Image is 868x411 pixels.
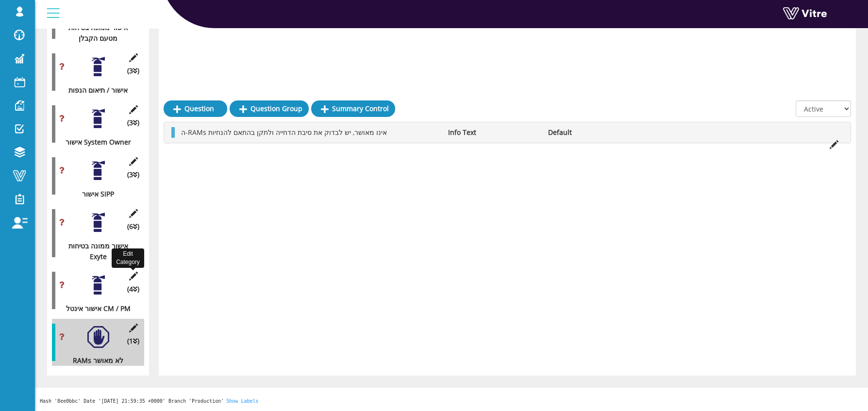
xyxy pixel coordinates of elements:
[127,336,139,346] span: (1 )
[52,241,137,262] div: אישור ממונה בטיחות Exyte
[443,127,543,138] li: Info Text
[127,284,139,295] span: (4 )
[52,303,137,314] div: אישור אינטל CM / PM
[127,117,139,128] span: (3 )
[543,127,643,138] li: Default
[230,100,309,117] a: Question Group
[164,100,227,117] a: Question
[52,85,137,96] div: אישור / תיאום הנפות
[52,137,137,148] div: אישור System Owner
[181,128,387,137] span: ה-RAMs אינו מאושר, יש לבדוק את סיבת הדחייה ולתקן בהתאם להנחיות
[311,100,395,117] a: Summary Control
[40,398,224,404] span: Hash '8ee0bbc' Date '[DATE] 21:59:35 +0000' Branch 'Production'
[226,398,258,404] a: Show Labels
[127,169,139,180] span: (3 )
[52,355,137,366] div: RAMs לא מאושר
[52,22,137,44] div: אישור ממונה בטיחות מטעם הקבלן
[52,189,137,199] div: אישור SIPP
[127,221,139,232] span: (6 )
[127,66,139,76] span: (3 )
[112,248,144,268] div: Edit Category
